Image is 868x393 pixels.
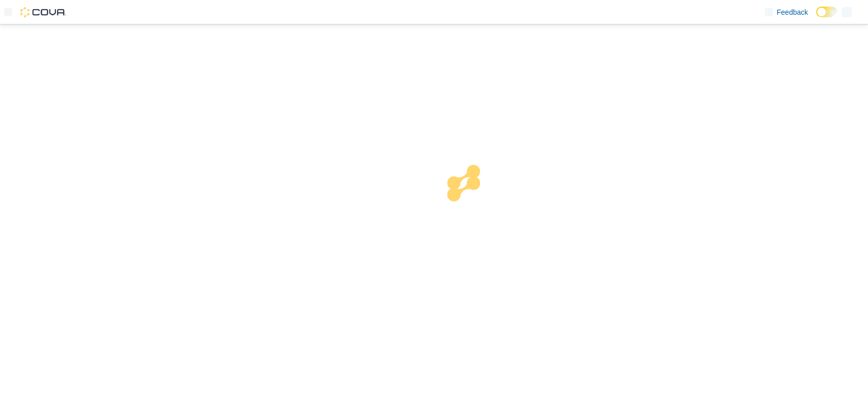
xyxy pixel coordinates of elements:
span: Dark Mode [816,17,817,18]
a: Feedback [761,2,812,22]
img: cova-loader [434,157,511,234]
img: Cova [20,7,66,17]
input: Dark Mode [816,7,837,17]
span: Feedback [777,7,808,17]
